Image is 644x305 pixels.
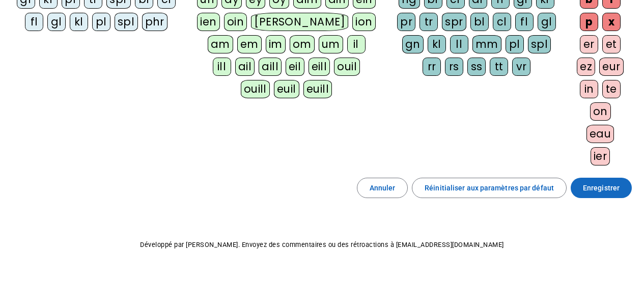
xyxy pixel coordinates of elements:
span: Réinitialiser aux paramètres par défaut [425,182,554,194]
div: in [580,80,598,98]
div: gn [402,35,424,53]
div: am [208,35,233,53]
div: vr [512,58,530,76]
div: et [602,35,621,53]
div: fl [515,13,534,31]
div: ss [467,58,486,76]
div: p [580,13,598,31]
div: bl [470,13,489,31]
div: cl [493,13,511,31]
button: Annuler [357,178,408,198]
div: er [580,35,598,53]
div: phr [142,13,168,31]
div: pr [397,13,415,31]
div: om [290,35,315,53]
div: kl [70,13,88,31]
div: [PERSON_NAME] [251,13,348,31]
div: pl [92,13,110,31]
span: Enregistrer [583,182,620,194]
div: eau [586,125,614,143]
div: x [602,13,621,31]
div: spl [528,35,551,53]
div: gl [47,13,66,31]
div: fl [25,13,43,31]
div: on [590,102,611,121]
div: kl [428,35,446,53]
div: ien [197,13,220,31]
div: ion [352,13,376,31]
div: um [319,35,343,53]
div: ez [577,58,595,76]
div: ouil [334,58,360,76]
p: Développé par [PERSON_NAME]. Envoyez des commentaires ou des rétroactions à [EMAIL_ADDRESS][DOMAI... [8,239,636,251]
div: em [237,35,262,53]
div: rs [445,58,463,76]
div: ier [591,147,610,165]
div: ail [235,58,255,76]
div: euil [274,80,299,98]
button: Enregistrer [571,178,632,198]
div: eill [309,58,330,76]
span: Annuler [370,182,396,194]
div: ill [213,58,231,76]
button: Réinitialiser aux paramètres par défaut [412,178,567,198]
div: euill [303,80,332,98]
div: ll [450,35,468,53]
div: eil [286,58,304,76]
div: pl [506,35,524,53]
div: spl [115,13,138,31]
div: tt [490,58,508,76]
div: aill [259,58,282,76]
div: il [347,35,366,53]
div: gl [538,13,556,31]
div: eur [599,58,624,76]
div: ouill [241,80,270,98]
div: oin [224,13,247,31]
div: rr [423,58,441,76]
div: im [266,35,286,53]
div: tr [419,13,438,31]
div: mm [472,35,501,53]
div: te [602,80,621,98]
div: spr [442,13,466,31]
